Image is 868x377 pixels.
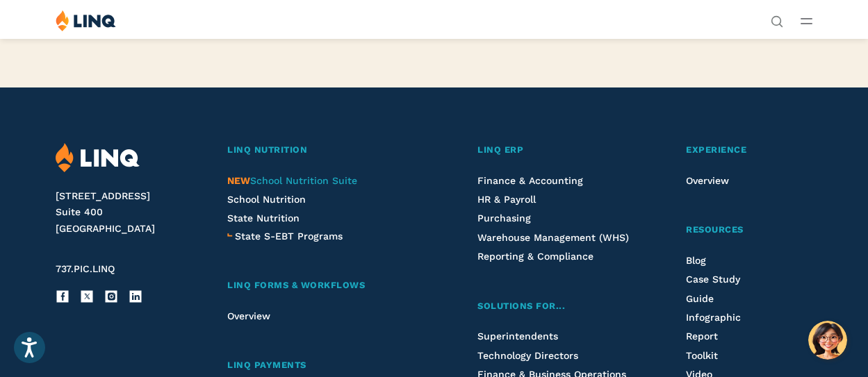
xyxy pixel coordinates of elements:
[227,358,421,373] a: LINQ Payments
[227,280,365,290] span: LINQ Forms & Workflows
[56,143,140,173] img: LINQ | K‑12 Software
[686,293,714,304] a: Guide
[56,10,116,31] img: LINQ | K‑12 Software
[477,350,578,361] a: Technology Directors
[686,350,718,361] a: Toolkit
[227,194,306,205] a: School Nutrition
[129,290,142,303] a: LinkedIn
[686,312,741,323] a: Infographic
[808,321,847,360] button: Hello, have a question? Let’s chat.
[227,175,357,186] a: NEWSchool Nutrition Suite
[477,330,558,342] a: Superintendents
[56,263,115,274] span: 737.PIC.LINQ
[477,212,531,224] a: Purchasing
[686,224,744,235] span: Resources
[227,310,270,321] a: Overview
[227,212,300,224] a: State Nutrition
[686,330,718,342] a: Report
[686,223,812,237] a: Resources
[227,144,307,155] span: LINQ Nutrition
[477,194,536,205] a: HR & Payroll
[477,175,583,186] a: Finance & Accounting
[56,290,69,303] a: Facebook
[227,360,306,370] span: LINQ Payments
[227,278,421,293] a: LINQ Forms & Workflows
[56,188,202,237] address: [STREET_ADDRESS] Suite 400 [GEOGRAPHIC_DATA]
[771,10,783,26] nav: Utility Navigation
[686,255,706,266] a: Blog
[477,232,629,243] a: Warehouse Management (WHS)
[104,290,118,303] a: Instagram
[477,144,523,155] span: LINQ ERP
[227,175,357,186] span: School Nutrition Suite
[801,13,812,28] button: Open Main Menu
[686,143,812,158] a: Experience
[227,143,421,158] a: LINQ Nutrition
[686,274,740,285] a: Case Study
[771,14,783,26] button: Open Search Bar
[686,175,729,186] a: Overview
[235,228,343,244] a: State S-EBT Programs
[477,251,593,262] a: Reporting & Compliance
[235,231,343,242] span: State S-EBT Programs
[80,290,94,303] a: X
[227,175,250,186] span: NEW
[477,143,630,158] a: LINQ ERP
[686,144,746,155] span: Experience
